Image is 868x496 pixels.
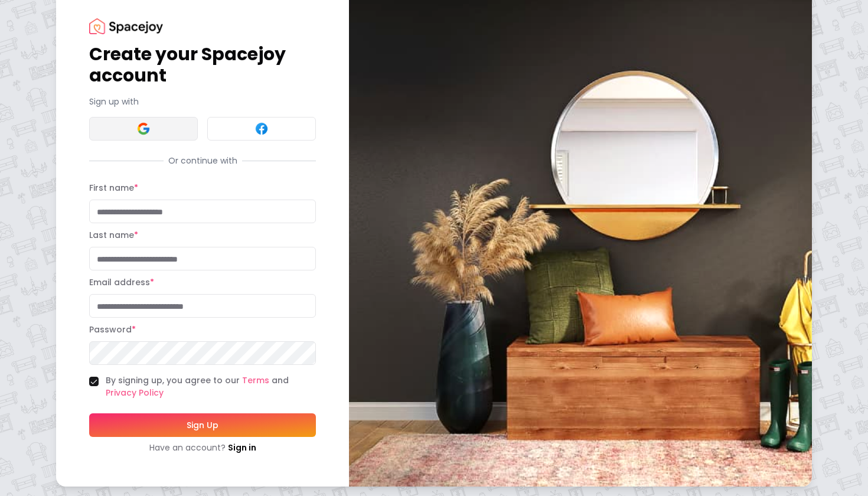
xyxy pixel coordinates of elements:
[106,374,316,399] label: By signing up, you agree to our and
[89,276,154,288] label: Email address
[89,96,316,107] p: Sign up with
[106,387,164,399] a: Privacy Policy
[164,155,242,167] span: Or continue with
[89,324,136,335] label: Password
[89,18,163,34] img: Spacejoy Logo
[242,374,269,386] a: Terms
[89,44,316,86] h1: Create your Spacejoy account
[228,442,256,453] a: Sign in
[136,122,151,136] img: Google signin
[89,182,138,194] label: First name
[254,122,269,136] img: Facebook signin
[89,442,316,453] div: Have an account?
[89,229,138,241] label: Last name
[89,413,316,437] button: Sign Up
